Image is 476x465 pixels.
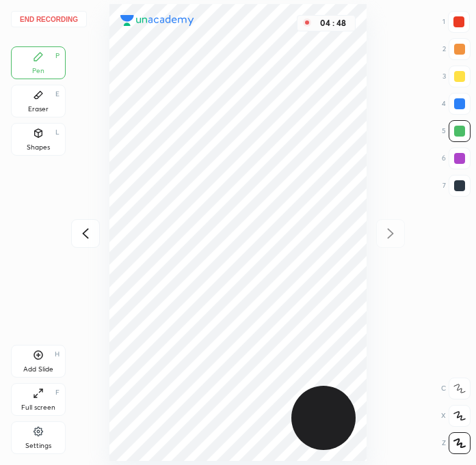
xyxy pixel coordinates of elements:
div: 7 [442,175,471,197]
div: Z [442,432,471,454]
div: E [55,91,59,98]
div: L [55,129,59,136]
div: 4 [442,93,471,115]
div: H [55,351,59,358]
div: Settings [25,442,51,449]
div: F [55,389,59,396]
div: 1 [442,11,470,33]
div: Shapes [27,144,50,151]
div: Pen [32,68,44,74]
div: C [441,378,471,399]
div: X [441,405,471,427]
img: logo.38c385cc.svg [120,15,194,26]
div: 04 : 48 [317,18,349,28]
div: 5 [442,120,471,142]
div: Eraser [28,106,49,113]
div: P [55,53,59,59]
div: Full screen [21,404,55,411]
button: End recording [11,11,87,27]
div: 2 [442,38,471,60]
div: 6 [442,147,471,169]
div: 3 [442,66,471,87]
div: Add Slide [23,366,53,373]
